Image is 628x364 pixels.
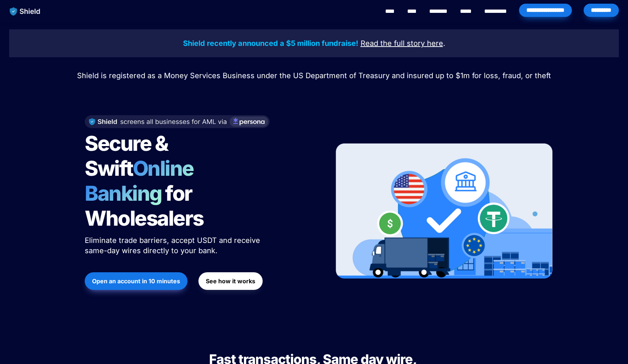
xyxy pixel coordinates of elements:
[85,181,204,231] span: for Wholesalers
[198,272,263,290] button: See how it works
[361,39,425,48] u: Read the full story
[85,269,187,294] a: Open an account in 10 minutes
[427,40,443,47] a: here
[443,39,445,48] span: .
[85,236,262,255] span: Eliminate trade barriers, accept USDT and receive same-day wires directly to your bank.
[85,131,171,181] span: Secure & Swift
[206,277,255,285] strong: See how it works
[85,272,187,290] button: Open an account in 10 minutes
[361,40,425,47] a: Read the full story
[198,269,263,294] a: See how it works
[77,71,551,80] span: Shield is registered as a Money Services Business under the US Department of Treasury and insured...
[85,156,201,206] span: Online Banking
[6,4,44,19] img: website logo
[92,277,180,285] strong: Open an account in 10 minutes
[427,39,443,48] u: here
[183,39,358,48] strong: Shield recently announced a $5 million fundraise!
